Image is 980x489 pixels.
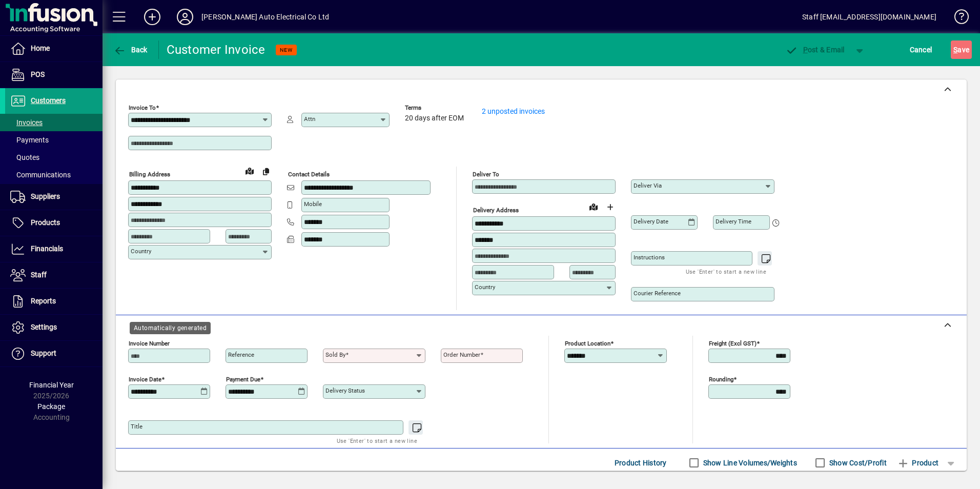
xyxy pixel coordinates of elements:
span: Staff [31,271,47,279]
mat-label: Delivery date [634,218,668,225]
a: Home [5,36,103,62]
a: Payments [5,131,103,149]
span: Cancel [910,42,932,58]
span: Financial Year [29,381,74,389]
button: Product History [610,454,671,472]
mat-label: Delivery time [716,218,751,225]
span: ost & Email [785,46,845,54]
button: Copy to Delivery address [258,163,274,179]
span: Payments [10,136,49,144]
a: POS [5,62,103,88]
mat-label: Attn [304,115,315,123]
button: Cancel [907,40,935,59]
span: Product History [615,455,667,471]
span: Back [113,46,148,54]
mat-hint: Use 'Enter' to start a new line [337,435,417,446]
mat-label: Payment due [226,376,260,383]
mat-label: Invoice date [129,376,161,383]
mat-label: Freight (excl GST) [709,340,757,347]
a: Products [5,210,103,236]
mat-label: Courier Reference [634,290,681,297]
a: Staff [5,262,103,288]
span: Settings [31,323,57,331]
span: Financials [31,244,63,253]
mat-label: Deliver via [634,182,662,189]
div: Customer Invoice [167,42,266,58]
label: Show Cost/Profit [827,458,887,468]
mat-label: Title [131,423,142,430]
a: Suppliers [5,184,103,210]
a: Settings [5,315,103,340]
mat-label: Country [475,283,495,291]
span: POS [31,70,45,78]
span: Reports [31,297,56,305]
a: View on map [585,198,602,215]
span: Package [37,402,65,411]
span: Communications [10,171,71,179]
span: S [953,46,957,54]
button: Choose address [602,199,618,215]
app-page-header-button: Back [103,40,159,59]
label: Show Line Volumes/Weights [701,458,797,468]
span: P [803,46,808,54]
mat-label: Sold by [325,351,345,358]
mat-label: Deliver To [473,171,499,178]
a: 2 unposted invoices [482,107,545,115]
span: Suppliers [31,192,60,200]
div: [PERSON_NAME] Auto Electrical Co Ltd [201,9,329,25]
span: Terms [405,105,466,111]
div: Staff [EMAIL_ADDRESS][DOMAIN_NAME] [802,9,936,25]
mat-label: Product location [565,340,610,347]
span: Products [31,218,60,227]
mat-label: Reference [228,351,254,358]
button: Post & Email [780,40,850,59]
mat-label: Instructions [634,254,665,261]
span: Invoices [10,118,43,127]
button: Add [136,8,169,26]
button: Back [111,40,150,59]
a: Financials [5,236,103,262]
span: Customers [31,96,66,105]
mat-label: Order number [443,351,480,358]
span: NEW [280,47,293,53]
span: Product [897,455,938,471]
span: ave [953,42,969,58]
a: Knowledge Base [947,2,967,35]
mat-hint: Use 'Enter' to start a new line [686,266,766,277]
mat-label: Invoice To [129,104,156,111]
a: Reports [5,289,103,314]
mat-label: Country [131,248,151,255]
button: Product [892,454,944,472]
span: Quotes [10,153,39,161]
div: Automatically generated [130,322,211,334]
span: 20 days after EOM [405,114,464,123]
a: Invoices [5,114,103,131]
mat-label: Rounding [709,376,733,383]
a: Communications [5,166,103,184]
a: Support [5,341,103,366]
button: Save [951,40,972,59]
a: Quotes [5,149,103,166]
mat-label: Delivery status [325,387,365,394]
button: Profile [169,8,201,26]
mat-label: Mobile [304,200,322,208]
span: Home [31,44,50,52]
span: Support [31,349,56,357]
a: View on map [241,162,258,179]
mat-label: Invoice number [129,340,170,347]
